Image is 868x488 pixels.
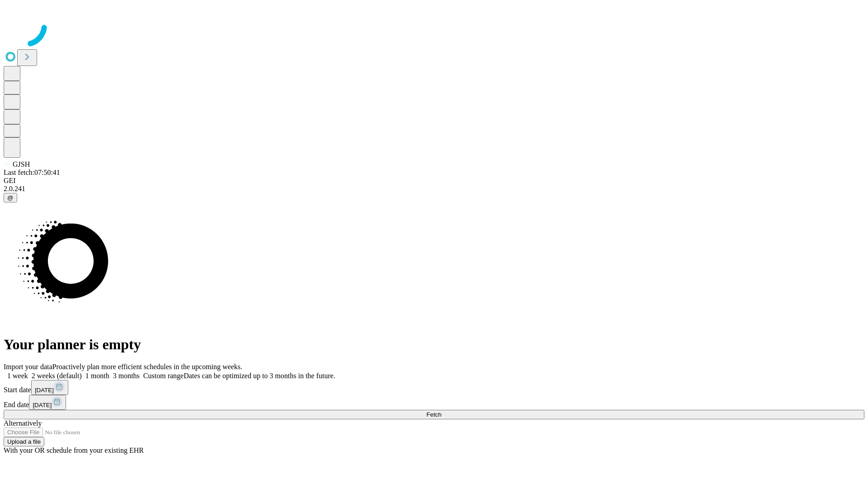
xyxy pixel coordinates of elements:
[4,363,52,371] span: Import your data
[33,402,52,408] span: [DATE]
[184,372,335,380] span: Dates can be optimized up to 3 months in the future.
[7,372,28,380] span: 1 week
[426,411,441,418] span: Fetch
[4,410,864,419] button: Fetch
[35,387,54,394] span: [DATE]
[143,372,184,380] span: Custom range
[4,185,864,193] div: 2.0.241
[113,372,140,380] span: 3 months
[4,395,864,410] div: End date
[4,437,44,446] button: Upload a file
[85,372,109,380] span: 1 month
[7,194,14,201] span: @
[4,380,864,395] div: Start date
[32,372,82,380] span: 2 weeks (default)
[4,169,60,176] span: Last fetch: 07:50:41
[29,395,66,410] button: [DATE]
[31,380,68,395] button: [DATE]
[4,446,144,454] span: With your OR schedule from your existing EHR
[4,177,864,185] div: GEI
[52,363,242,371] span: Proactively plan more efficient schedules in the upcoming weeks.
[4,193,17,202] button: @
[4,336,864,353] h1: Your planner is empty
[13,160,30,168] span: GJSH
[4,419,42,427] span: Alternatively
